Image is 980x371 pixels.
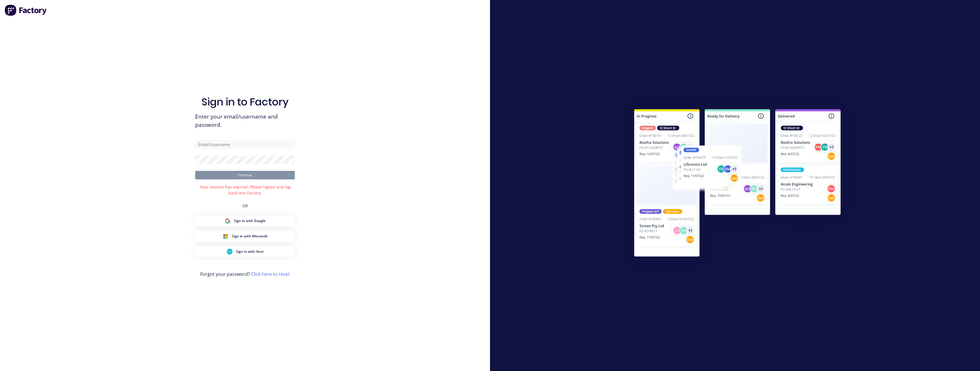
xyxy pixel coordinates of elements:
img: Factory [5,5,47,16]
img: Google Sign in [225,218,230,224]
button: Microsoft Sign inSign in with Microsoft [195,231,295,242]
div: Your session has expired. Please logout and log back into Factory. [195,184,295,196]
img: Microsoft Sign in [223,233,228,239]
img: Sign in [622,98,853,270]
h1: Sign in to Factory [201,96,289,108]
span: Enter your email/username and password. [195,113,295,129]
input: Email/Username [195,140,295,149]
div: OR [242,196,248,215]
span: Forgot your password? [200,271,290,277]
button: Google Sign inSign in with Google [195,215,295,226]
button: Xero Sign inSign in with Xero [195,246,295,257]
span: Sign in with Xero [236,249,264,254]
span: Sign in with Microsoft [232,234,268,239]
button: Continue [195,171,295,179]
span: Sign in with Google [234,218,266,223]
img: Xero Sign in [227,249,232,254]
a: Click here to reset [251,271,290,277]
